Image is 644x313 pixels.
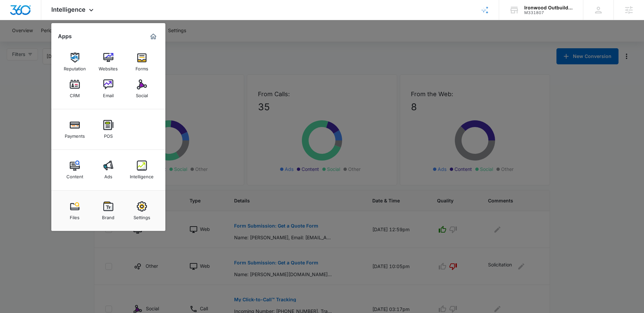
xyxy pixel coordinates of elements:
[96,157,121,183] a: Ads
[11,11,16,16] img: logo_orange.svg
[65,130,85,139] div: Payments
[70,211,79,220] div: Files
[129,198,155,224] a: Settings
[17,17,74,23] div: Domain: [DOMAIN_NAME]
[104,130,113,139] div: POS
[99,63,118,71] div: Websites
[18,39,23,44] img: tab_domain_overview_orange.svg
[129,76,155,102] a: Social
[66,171,83,179] div: Content
[74,40,113,44] div: Keywords by Traffic
[51,6,86,13] span: Intelligence
[96,49,121,75] a: Websites
[62,117,88,142] a: Payments
[62,49,88,75] a: Reputation
[70,89,80,98] div: CRM
[96,198,121,224] a: Brand
[136,89,148,98] div: Social
[64,63,86,71] div: Reputation
[96,117,121,142] a: POS
[102,211,114,220] div: Brand
[136,63,148,71] div: Forms
[11,17,16,23] img: website_grey.svg
[62,198,88,224] a: Files
[62,157,88,183] a: Content
[58,33,72,40] h2: Apps
[130,171,154,179] div: Intelligence
[19,11,33,16] div: v 4.0.25
[148,31,159,42] a: Marketing 360® Dashboard
[129,157,155,183] a: Intelligence
[129,49,155,75] a: Forms
[67,39,72,44] img: tab_keywords_by_traffic_grey.svg
[524,10,573,15] div: account id
[96,76,121,102] a: Email
[25,40,60,44] div: Domain Overview
[103,89,114,98] div: Email
[133,211,150,220] div: Settings
[104,171,112,179] div: Ads
[62,76,88,102] a: CRM
[524,5,573,10] div: account name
